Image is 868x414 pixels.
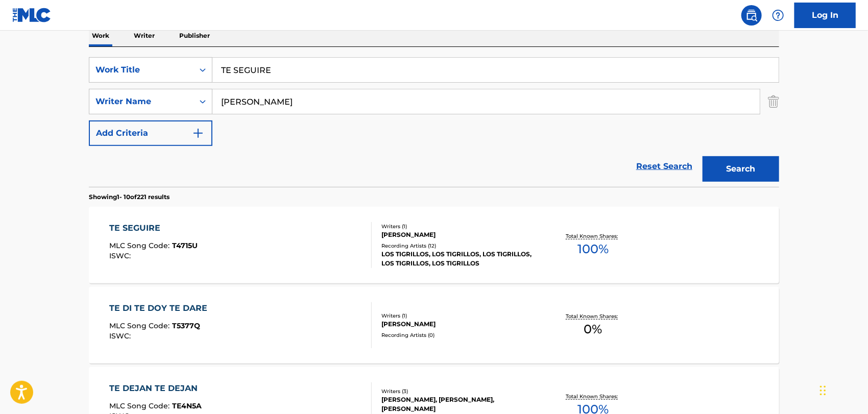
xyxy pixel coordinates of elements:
span: MLC Song Code : [110,401,173,410]
p: Total Known Shares: [566,312,620,320]
div: [PERSON_NAME], [PERSON_NAME], [PERSON_NAME] [381,395,536,413]
div: Recording Artists ( 0 ) [381,331,536,339]
div: TE DEJAN TE DEJAN [110,382,203,395]
img: 9d2ae6d4665cec9f34b9.svg [192,127,204,139]
img: search [745,9,758,21]
p: Total Known Shares: [566,393,620,400]
p: Writer [131,25,158,46]
div: Work Title [95,64,187,76]
span: ISWC : [110,331,134,340]
div: Writer Name [95,95,187,108]
div: [PERSON_NAME] [381,230,536,239]
a: TE SEGUIREMLC Song Code:T4715UISWC:Writers (1)[PERSON_NAME]Recording Artists (12)LOS TIGRILLOS, L... [89,207,779,283]
div: Writers ( 1 ) [381,312,536,320]
div: TE SEGUIRE [110,222,198,234]
div: Drag [820,375,826,406]
div: Writers ( 3 ) [381,387,536,395]
p: Publisher [176,25,213,46]
span: T4715U [173,241,198,250]
img: MLC Logo [12,8,52,22]
a: Public Search [741,5,762,26]
div: Help [768,5,788,26]
span: T5377Q [173,321,201,330]
form: Search Form [89,57,779,187]
img: Delete Criterion [768,89,779,114]
span: 100 % [577,240,609,258]
span: TE4N5A [173,401,202,410]
span: MLC Song Code : [110,321,173,330]
p: Total Known Shares: [566,232,620,240]
div: LOS TIGRILLOS, LOS TIGRILLOS, LOS TIGRILLOS, LOS TIGRILLOS, LOS TIGRILLOS [381,250,536,268]
div: Recording Artists ( 12 ) [381,242,536,250]
button: Add Criteria [89,120,212,146]
div: [PERSON_NAME] [381,320,536,329]
button: Search [703,156,779,182]
iframe: Chat Widget [817,365,868,414]
p: Work [89,25,112,46]
a: Log In [794,3,856,28]
span: 0 % [584,320,602,338]
a: Reset Search [631,155,697,178]
span: ISWC : [110,251,134,260]
div: Writers ( 1 ) [381,223,536,230]
p: Showing 1 - 10 of 221 results [89,192,170,202]
img: help [772,9,784,21]
span: MLC Song Code : [110,241,173,250]
div: TE DI TE DOY TE DARE [110,302,213,314]
a: TE DI TE DOY TE DAREMLC Song Code:T5377QISWC:Writers (1)[PERSON_NAME]Recording Artists (0)Total K... [89,287,779,363]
